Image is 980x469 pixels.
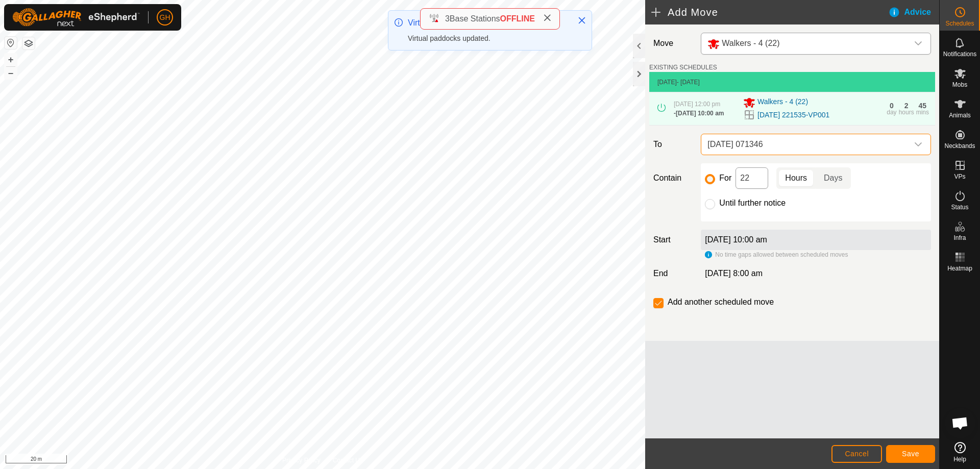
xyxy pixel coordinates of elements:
span: Base Stations [450,14,500,23]
div: - [674,109,724,118]
label: Add another scheduled move [668,298,774,306]
span: Status [951,204,968,210]
button: – [5,67,17,79]
a: Privacy Policy [282,456,321,465]
label: [DATE] 10:00 am [705,235,767,244]
span: Heatmap [947,265,972,271]
span: Notifications [943,51,976,57]
label: To [649,134,697,155]
div: 2 [904,102,909,109]
div: dropdown trigger [908,33,928,54]
div: hours [899,109,914,115]
span: Infra [953,235,966,241]
span: [DATE] 10:00 am [676,110,724,117]
span: [DATE] [657,79,677,86]
span: VPs [954,174,965,180]
span: Neckbands [944,143,975,149]
span: No time gaps allowed between scheduled moves [715,251,848,258]
span: 3 [445,14,450,23]
label: Contain [649,172,697,184]
div: dropdown trigger [908,134,928,155]
span: 2025-09-14 071346 [703,134,908,155]
label: Start [649,234,697,246]
span: OFFLINE [500,14,535,23]
a: Contact Us [333,456,363,465]
label: End [649,267,697,280]
span: - [DATE] [677,79,700,86]
span: Mobs [952,82,967,88]
a: Help [940,438,980,466]
div: Virtual paddocks updated. [408,33,567,44]
div: Advice [888,6,939,18]
span: Walkers - 4 [703,33,908,54]
span: [DATE] 8:00 am [705,269,763,278]
span: Help [953,456,966,462]
span: Walkers - 4 (22) [757,96,808,109]
label: For [719,174,731,182]
label: EXISTING SCHEDULES [649,63,717,72]
span: Days [824,172,842,184]
span: [DATE] 12:00 pm [674,101,720,108]
label: Until further notice [719,199,786,207]
div: Virtual Paddocks [408,17,567,29]
button: Close [575,13,589,28]
span: Save [902,450,919,458]
div: mins [916,109,929,115]
span: GH [160,12,170,23]
button: Save [886,445,935,463]
span: Cancel [845,450,869,458]
label: Move [649,33,697,55]
span: Animals [949,112,971,118]
div: 45 [919,102,927,109]
a: [DATE] 221535-VP001 [757,110,829,120]
button: Map Layers [22,37,35,50]
h2: Add Move [651,6,888,18]
button: Reset Map [5,37,17,49]
span: Hours [785,172,807,184]
div: Open chat [945,408,975,438]
img: Gallagher Logo [12,8,140,27]
button: Cancel [831,445,882,463]
span: Schedules [945,20,974,27]
button: + [5,54,17,66]
div: 0 [890,102,894,109]
span: Walkers - 4 (22) [722,39,779,47]
div: day [887,109,896,115]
